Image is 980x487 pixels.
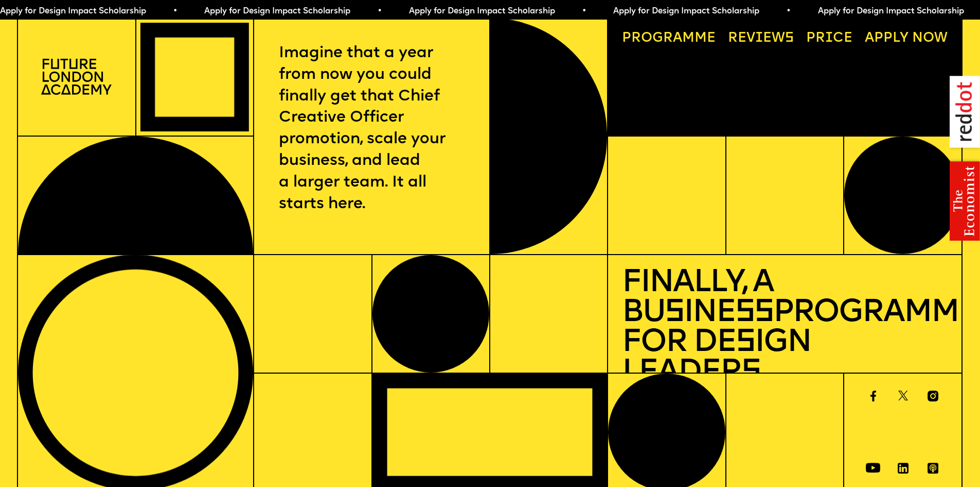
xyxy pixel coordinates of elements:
span: s [665,297,684,329]
span: a [673,31,682,45]
span: ss [735,297,773,329]
a: Programme [615,25,722,52]
span: • [582,7,586,15]
a: Reviews [721,25,800,52]
a: Price [799,25,859,52]
span: • [173,7,177,15]
span: A [865,31,874,45]
a: Apply now [858,25,954,52]
span: s [741,357,760,389]
span: • [786,7,791,15]
p: Imagine that a year from now you could finally get that Chief Creative Officer promotion, scale y... [279,43,465,215]
span: • [377,7,382,15]
h1: Finally, a Bu ine Programme for De ign Leader [622,268,948,388]
span: s [736,327,755,359]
